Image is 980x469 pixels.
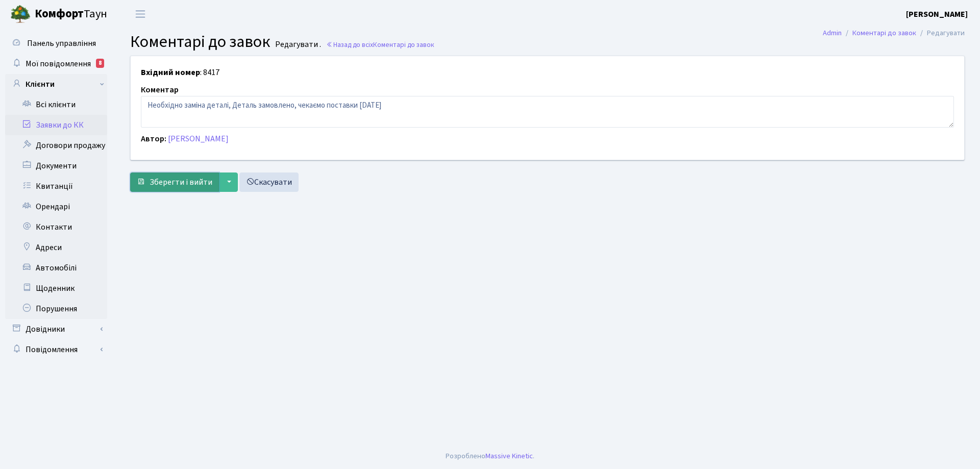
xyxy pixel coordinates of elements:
[852,28,916,38] a: Коментарі до завок
[5,74,107,94] a: Клієнти
[5,115,107,135] a: Заявки до КК
[485,451,533,461] a: Massive Kinetic
[916,28,965,39] li: Редагувати
[168,133,229,144] a: [PERSON_NAME]
[141,96,954,128] textarea: Необхідно заміна деталі, Деталь замовлено чекаємо поставки [DATE]
[35,6,107,23] span: Таун
[5,196,107,217] a: Орендарі
[141,133,166,145] label: Автор:
[5,135,107,156] a: Договори продажу
[26,58,91,69] span: Мої повідомлення
[130,172,219,192] button: Зберегти і вийти
[5,258,107,278] a: Автомобілі
[128,6,153,22] button: Переключити навігацію
[5,33,107,54] a: Панель управління
[5,237,107,258] a: Адреси
[5,299,107,319] a: Порушення
[239,172,299,192] a: Скасувати
[906,8,968,20] a: [PERSON_NAME]
[5,278,107,299] a: Щоденник
[326,40,434,50] a: Назад до всіхКоментарі до завок
[133,66,962,79] div: : 8417
[906,9,968,20] b: [PERSON_NAME]
[5,217,107,237] a: Контакти
[446,451,534,462] div: Розроблено .
[373,40,434,50] span: Коментарі до завок
[5,339,107,360] a: Повідомлення
[823,28,842,38] a: Admin
[807,22,980,44] nav: breadcrumb
[150,177,212,188] span: Зберегти і вийти
[141,67,200,78] b: Вхідний номер
[5,54,107,74] a: Мої повідомлення8
[5,156,107,176] a: Документи
[5,319,107,339] a: Довідники
[5,176,107,196] a: Квитанції
[130,30,270,54] span: Коментарі до завок
[273,40,321,50] small: Редагувати .
[35,6,84,22] b: Комфорт
[10,4,31,24] img: logo.png
[5,94,107,115] a: Всі клієнти
[27,38,96,49] span: Панель управління
[141,84,179,96] label: Коментар
[96,59,104,68] div: 8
